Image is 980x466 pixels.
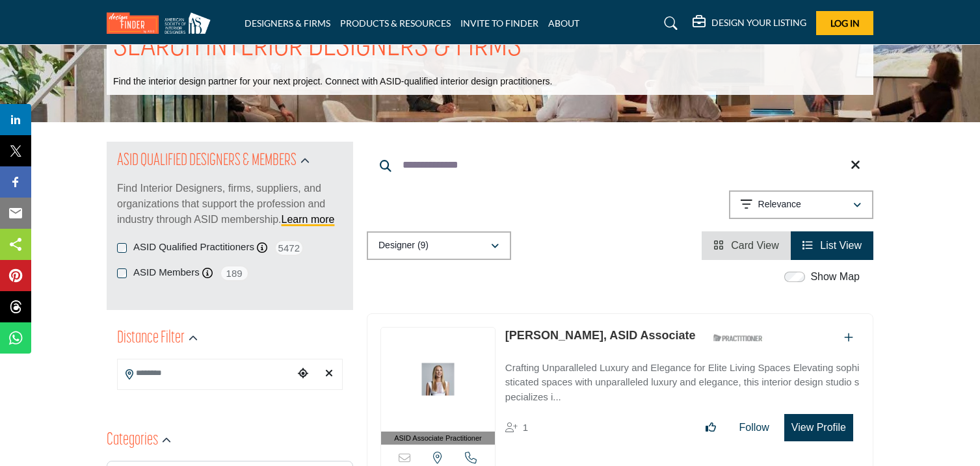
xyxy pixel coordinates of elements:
a: PRODUCTS & RESOURCES [340,18,451,29]
p: Find the interior design partner for your next project. Connect with ASID-qualified interior desi... [113,75,552,88]
li: Card View [702,231,791,260]
span: 1 [523,422,528,433]
div: DESIGN YOUR LISTING [693,16,806,31]
li: List View [791,231,873,260]
button: Log In [816,11,873,35]
span: List View [820,240,862,251]
button: Like listing [697,415,724,441]
a: ABOUT [548,18,579,29]
span: Log In [830,18,860,29]
p: Crafting Unparalleled Luxury and Elegance for Elite Living Spaces Elevating sophisticated spaces ... [505,361,860,405]
input: Search Keyword [367,149,873,181]
img: Site Logo [107,12,217,34]
span: ASID Associate Practitioner [394,433,482,444]
button: View Profile [784,414,853,441]
h2: Distance Filter [117,327,185,350]
h2: Categories [107,429,158,452]
p: Relevance [758,198,801,211]
a: Learn more [282,214,335,225]
label: ASID Members [133,265,200,280]
button: Designer (9) [367,231,511,260]
div: Followers [505,420,528,435]
input: Search Location [118,361,293,386]
h5: DESIGN YOUR LISTING [711,17,806,29]
p: Sofia Joelsson, ASID Associate [505,327,696,344]
input: ASID Qualified Practitioners checkbox [117,243,127,253]
img: Sofia Joelsson, ASID Associate [381,328,495,432]
input: ASID Members checkbox [117,268,127,278]
span: 189 [220,265,249,281]
a: INVITE TO FINDER [460,18,538,29]
p: Find Interior Designers, firms, suppliers, and organizations that support the profession and indu... [117,181,343,227]
a: ASID Associate Practitioner [381,328,495,445]
span: 5472 [274,240,304,256]
a: Search [652,13,686,34]
label: Show Map [810,269,860,285]
h2: ASID QUALIFIED DESIGNERS & MEMBERS [117,149,297,173]
img: ASID Qualified Practitioners Badge Icon [708,330,767,346]
div: Clear search location [319,360,339,388]
p: Designer (9) [378,239,429,252]
span: Card View [731,240,779,251]
a: View Card [713,240,779,251]
a: View List [802,240,862,251]
a: [PERSON_NAME], ASID Associate [505,329,696,342]
h1: SEARCH INTERIOR DESIGNERS & FIRMS [113,27,522,68]
div: Choose your current location [293,360,313,388]
button: Follow [731,415,778,441]
a: Crafting Unparalleled Luxury and Elegance for Elite Living Spaces Elevating sophisticated spaces ... [505,353,860,405]
a: Add To List [844,332,853,343]
label: ASID Qualified Practitioners [133,240,254,255]
a: DESIGNERS & FIRMS [245,18,330,29]
button: Relevance [729,190,873,219]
